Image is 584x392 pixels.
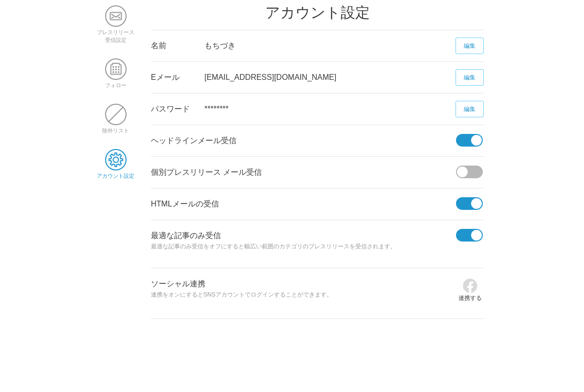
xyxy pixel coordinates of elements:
[456,101,484,117] a: 編集
[105,75,127,88] a: フォロー
[97,166,134,179] a: アカウント設定
[458,294,482,303] p: 連携する
[204,30,456,61] div: もちづき
[204,62,456,93] div: [EMAIL_ADDRESS][DOMAIN_NAME]
[151,30,204,61] div: 名前
[151,188,456,220] div: HTMLメールの受信
[151,5,484,20] h2: アカウント設定
[151,125,456,156] div: ヘッドラインメール受信
[151,93,204,125] div: パスワード
[151,290,456,300] p: 連携をオンにするとSNSアカウントでログインすることができます。
[462,278,478,294] img: icon-facebook-gray
[456,37,484,54] a: 編集
[151,157,456,188] div: 個別プレスリリース メール受信
[151,268,456,316] div: ソーシャル連携
[151,220,456,268] div: 最適な記事のみ受信
[151,62,204,93] div: Eメール
[456,69,484,86] a: 編集
[102,120,129,133] a: 除外リスト
[97,22,134,43] a: プレスリリース受信設定
[151,242,456,252] p: 最適な記事のみ受信をオフにすると幅広い範囲のカテゴリのプレスリリースを受信されます。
